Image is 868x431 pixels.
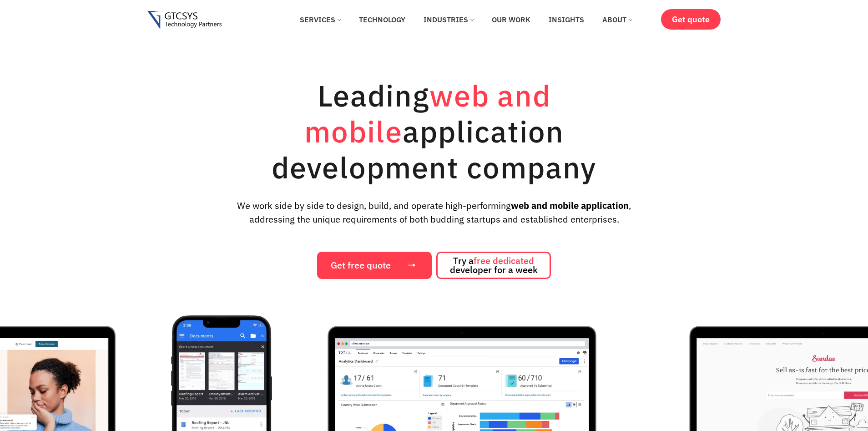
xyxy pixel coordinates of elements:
a: Industries [417,10,480,30]
iframe: chat widget [812,374,868,417]
a: Try afree dedicated developer for a week [436,252,551,279]
span: web and mobile [304,76,551,151]
span: Get free quote [331,261,391,270]
strong: web and mobile application [511,199,629,212]
a: About [595,10,639,30]
p: We work side by side to design, build, and operate high-performing , addressing the unique requir... [222,199,646,226]
a: Our Work [485,10,537,30]
a: Technology [352,10,412,30]
a: Get quote [661,9,721,30]
a: Insights [542,10,591,30]
span: free dedicated [474,254,534,267]
span: Try a developer for a week [450,256,538,274]
a: Services [293,10,348,30]
h1: Leading application development company [229,77,639,185]
img: Gtcsys logo [147,11,222,30]
a: Get free quote [317,252,432,279]
span: Get quote [672,15,710,24]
